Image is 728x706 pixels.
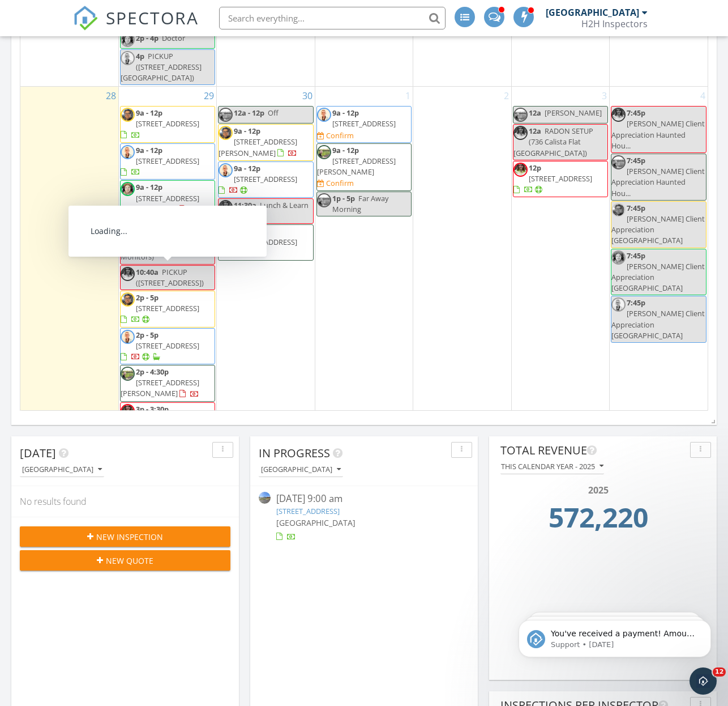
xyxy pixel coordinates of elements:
[502,87,511,105] a: Go to October 2, 2025
[627,155,645,165] span: 7:45p
[627,108,645,118] span: 7:45p
[20,550,230,571] button: New Quote
[218,161,313,198] a: 9a - 12p [STREET_ADDRESS]
[136,404,169,414] span: 3p - 3:30p
[121,193,199,214] span: [STREET_ADDRESS][PERSON_NAME]
[259,492,271,504] img: streetview
[234,200,309,221] span: Lunch & Learn NAWBO
[413,87,511,440] td: Go to October 2, 2025
[106,6,199,29] span: SPECTORA
[500,442,686,459] div: Total Revenue
[234,237,297,247] span: [STREET_ADDRESS]
[403,87,413,105] a: Go to October 1, 2025
[219,200,233,214] img: headshot.jpg
[219,7,446,29] input: Search everything...
[218,224,313,261] a: 1p - 4p [STREET_ADDRESS]
[317,145,396,177] a: 9a - 12p [STREET_ADDRESS][PERSON_NAME]
[219,163,233,177] img: 73378159737__327d66d767c842e8b60c463fbe10f5b2.jpeg
[118,87,216,440] td: Go to September 29, 2025
[332,145,359,155] span: 9a - 12p
[315,87,413,440] td: Go to October 1, 2025
[121,267,135,281] img: headshot.jpg
[504,497,693,545] td: 572220.0
[234,108,264,118] span: 12a - 12p
[268,108,279,118] span: Off
[96,531,163,543] span: New Inspection
[529,173,592,184] span: [STREET_ADDRESS]
[326,178,354,188] div: Confirm
[20,526,230,547] button: New Inspection
[546,7,639,18] div: [GEOGRAPHIC_DATA]
[500,459,604,474] button: This calendar year - 2025
[136,219,148,229] span: 10a
[73,15,199,39] a: SPECTORA
[317,130,354,141] a: Confirm
[136,156,199,166] span: [STREET_ADDRESS]
[121,367,135,381] img: christion_selfie.jpg
[121,330,135,344] img: 73378159737__327d66d767c842e8b60c463fbe10f5b2.jpeg
[136,292,159,303] span: 2p - 5p
[317,108,331,122] img: 73378159737__327d66d767c842e8b60c463fbe10f5b2.jpeg
[73,6,98,31] img: The Best Home Inspection Software - Spectora
[217,87,315,440] td: Go to September 30, 2025
[513,126,593,158] span: RADON SETUP (736 Calista Flat [GEOGRAPHIC_DATA])
[120,291,215,328] a: 2p - 5p [STREET_ADDRESS]
[261,466,341,474] div: [GEOGRAPHIC_DATA]
[202,87,216,105] a: Go to September 29, 2025
[611,250,626,265] img: landon_is_cute.jpg
[136,118,199,129] span: [STREET_ADDRESS]
[121,292,135,307] img: img_1845.jpeg
[529,126,541,136] span: 12a
[20,87,118,440] td: Go to September 28, 2025
[513,126,528,140] img: headshot.jpg
[611,203,626,217] img: img_1845.jpeg
[259,492,469,542] a: [DATE] 9:00 am [STREET_ADDRESS] [GEOGRAPHIC_DATA]
[332,118,396,129] span: [STREET_ADDRESS]
[120,180,215,217] a: 9a - 12p [STREET_ADDRESS][PERSON_NAME]
[511,87,609,440] td: Go to October 3, 2025
[529,108,541,118] span: 12a
[316,143,412,191] a: 9a - 12p [STREET_ADDRESS][PERSON_NAME] Confirm
[162,33,185,43] span: Doctor
[332,193,355,203] span: 1p - 5p
[317,178,354,189] a: Confirm
[136,341,199,351] span: [STREET_ADDRESS]
[611,308,705,340] span: [PERSON_NAME] Client Appreciation [GEOGRAPHIC_DATA]
[121,219,135,233] img: headshot.jpg
[121,51,135,65] img: 73378159737__327d66d767c842e8b60c463fbe10f5b2.jpeg
[332,108,359,118] span: 9a - 12p
[713,667,726,677] span: 12
[136,51,144,61] span: 4p
[611,155,626,169] img: christion_selfie.jpg
[121,292,199,324] a: 2p - 5p [STREET_ADDRESS]
[121,330,199,361] a: 2p - 5p [STREET_ADDRESS]
[121,51,202,83] span: PICKUP ([STREET_ADDRESS] [GEOGRAPHIC_DATA])
[219,126,233,140] img: img_1845.jpeg
[513,163,592,194] a: 12p [STREET_ADDRESS]
[326,131,354,140] div: Confirm
[20,462,104,478] button: [GEOGRAPHIC_DATA]
[121,404,135,418] img: headshot.jpg
[276,492,452,506] div: [DATE] 9:00 am
[121,219,202,262] span: PICKUP ([STREET_ADDRESS][PERSON_NAME] -2 Monitors)
[611,166,705,198] span: [PERSON_NAME] Client Appreciation Haunted Hou...
[104,87,118,105] a: Go to September 28, 2025
[121,182,199,214] a: 9a - 12p [STREET_ADDRESS][PERSON_NAME]
[218,124,313,161] a: 9a - 12p [STREET_ADDRESS][PERSON_NAME]
[219,226,297,258] a: 1p - 4p [STREET_ADDRESS]
[501,462,603,470] div: This calendar year - 2025
[121,377,199,398] span: [STREET_ADDRESS][PERSON_NAME]
[22,466,102,474] div: [GEOGRAPHIC_DATA]
[49,44,195,54] p: Message from Support, sent 2d ago
[234,126,260,136] span: 9a - 12p
[259,462,343,478] button: [GEOGRAPHIC_DATA]
[317,193,331,207] img: christion_selfie.jpg
[513,108,528,122] img: christion_selfie.jpg
[599,87,609,105] a: Go to October 3, 2025
[219,108,233,122] img: christion_selfie.jpg
[106,555,153,567] span: New Quote
[276,517,356,528] span: [GEOGRAPHIC_DATA]
[234,174,297,184] span: [STREET_ADDRESS]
